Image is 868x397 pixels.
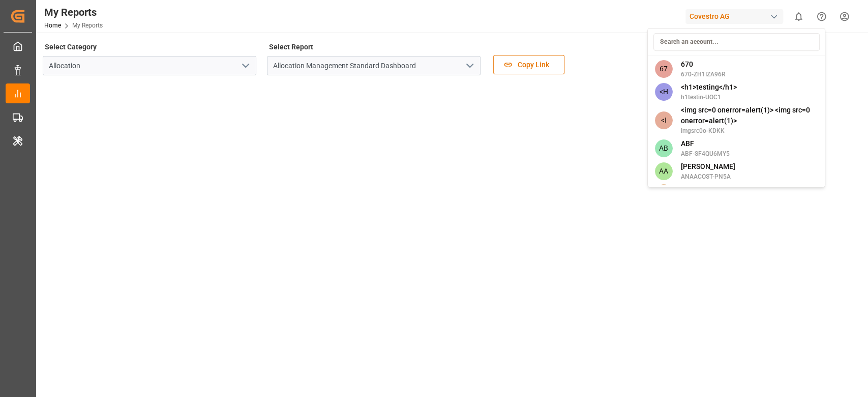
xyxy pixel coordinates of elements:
[680,82,736,93] span: <h1>testing</h1>
[680,70,725,79] span: 670-ZH1IZA96R
[654,184,672,202] span: AA
[680,105,818,126] span: <img src=0 onerror=alert(1)> <img src=0 onerror=alert(1)>
[680,172,735,181] span: ANAACOST-PN5A
[680,59,725,70] span: 670
[654,139,672,157] span: AB
[680,138,729,149] span: ABF
[653,33,819,51] input: Search an account...
[680,126,818,135] span: imgsrc0o-KDKK
[680,149,729,158] span: ABF-SF4QU6MY5
[654,83,672,101] span: <H
[654,111,672,129] span: <I
[680,93,736,102] span: h1testin-UOC1
[654,162,672,180] span: AA
[680,161,735,172] span: [PERSON_NAME]
[654,60,672,78] span: 67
